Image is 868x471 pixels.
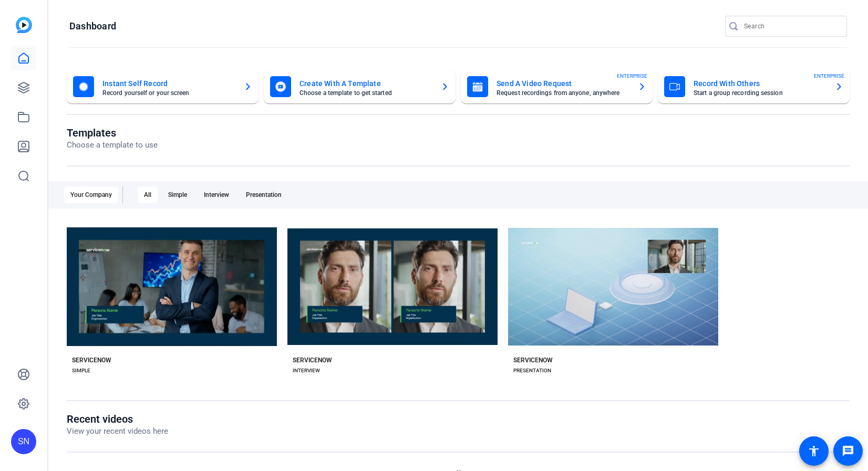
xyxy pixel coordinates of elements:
mat-icon: message [842,445,854,457]
p: Choose a template to use [67,139,158,151]
div: Simple [162,186,193,203]
img: blue-gradient.svg [16,17,32,33]
mat-card-title: Instant Self Record [102,77,235,90]
button: Instant Self RecordRecord yourself or your screen [67,70,259,103]
button: Record With OthersStart a group recording sessionENTERPRISE [658,70,850,103]
p: View your recent videos here [67,425,168,437]
mat-card-subtitle: Record yourself or your screen [102,90,235,96]
div: INTERVIEW [293,367,320,375]
h1: Recent videos [67,413,168,425]
div: Your Company [64,186,118,203]
input: Search [744,20,839,33]
div: SN [11,429,36,454]
div: Interview [198,186,235,203]
button: Create With A TemplateChoose a template to get started [264,70,456,103]
mat-card-subtitle: Request recordings from anyone, anywhere [497,90,629,96]
h1: Templates [67,127,158,139]
div: Presentation [240,186,288,203]
div: All [138,186,158,203]
div: SERVICENOW [513,356,553,364]
mat-card-title: Send A Video Request [497,77,629,90]
button: Send A Video RequestRequest recordings from anyone, anywhereENTERPRISE [461,70,653,103]
mat-card-subtitle: Start a group recording session [694,90,826,96]
mat-card-title: Record With Others [694,77,826,90]
div: SIMPLE [72,367,90,375]
mat-card-title: Create With A Template [299,77,432,90]
h1: Dashboard [69,20,116,33]
div: PRESENTATION [513,367,551,375]
span: ENTERPRISE [814,72,844,80]
span: ENTERPRISE [617,72,647,80]
mat-icon: accessibility [808,445,820,457]
mat-card-subtitle: Choose a template to get started [299,90,432,96]
div: SERVICENOW [72,356,111,364]
div: SERVICENOW [293,356,332,364]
